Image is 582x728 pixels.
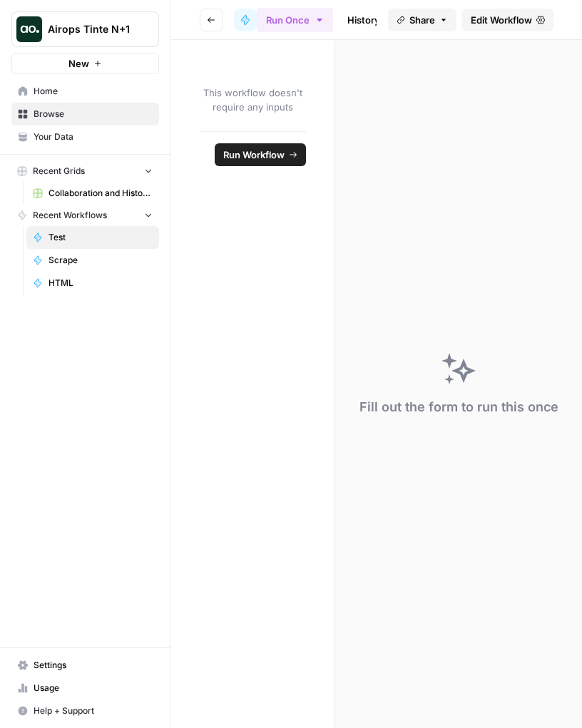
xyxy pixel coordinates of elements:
[48,277,153,289] span: HTML
[471,13,532,27] span: Edit Workflow
[26,182,159,205] a: Collaboration and History Demo
[26,249,159,272] a: Scrape
[215,143,306,166] button: Run Workflow
[359,397,558,417] div: Fill out the form to run this once
[11,103,159,125] a: Browse
[16,16,42,42] img: Airops Tinte N+1 Logo
[339,9,389,31] a: History
[34,108,153,121] span: Browse
[48,22,134,36] span: Airops Tinte N+1
[34,130,153,143] span: Your Data
[34,682,153,694] span: Usage
[409,13,435,27] span: Share
[200,86,306,114] span: This workflow doesn't require any inputs
[68,56,89,71] span: New
[11,80,159,103] a: Home
[11,654,159,677] a: Settings
[34,704,153,717] span: Help + Support
[11,160,159,182] button: Recent Grids
[26,272,159,294] a: HTML
[33,209,107,222] span: Recent Workflows
[26,226,159,249] a: Test
[11,125,159,148] a: Your Data
[11,677,159,699] a: Usage
[388,9,456,31] button: Share
[33,165,85,178] span: Recent Grids
[48,231,153,244] span: Test
[234,9,245,31] a: Test
[34,85,153,98] span: Home
[11,205,159,226] button: Recent Workflows
[11,699,159,722] button: Help + Support
[48,254,153,267] span: Scrape
[34,659,153,672] span: Settings
[48,187,153,200] span: Collaboration and History Demo
[11,53,159,74] button: New
[11,11,159,47] button: Workspace: Airops Tinte N+1
[223,148,285,162] span: Run Workflow
[257,8,333,32] button: Run Once
[462,9,553,31] a: Edit Workflow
